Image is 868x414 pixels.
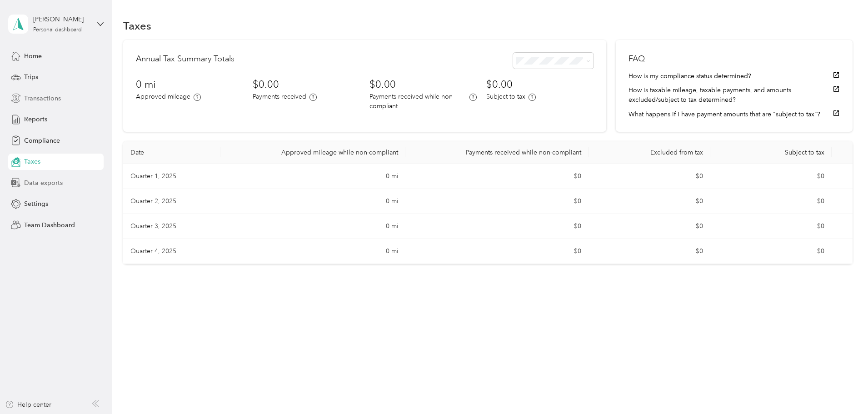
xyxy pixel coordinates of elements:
th: Payments received while non-compliant [405,141,589,164]
td: Quarter 4, 2025 [123,239,220,264]
td: $0 [589,214,710,239]
span: Reports [24,115,47,124]
th: Excluded from tax [589,141,710,164]
td: $0 [405,164,589,189]
h3: $0.00 [486,77,594,92]
th: Approved mileage while non-compliant [220,141,405,164]
td: $0 [589,164,710,189]
span: Home [24,51,42,61]
h1: Taxes [123,21,151,30]
p: Approved mileage [136,92,190,101]
td: Quarter 2, 2025 [123,189,220,214]
td: $0 [405,239,589,264]
h2: Annual Tax Summary Totals [136,53,234,69]
td: 0 mi [220,239,405,264]
button: How is taxable mileage, taxable payments, and amounts excluded/subject to tax determined? [629,85,840,105]
h3: $0.00 [369,77,477,92]
h2: FAQ [629,53,840,65]
span: Transactions [24,94,61,103]
td: $0 [405,189,589,214]
td: $0 [710,214,832,239]
th: Subject to tax [710,141,832,164]
td: $0 [589,189,710,214]
td: 0 mi [220,214,405,239]
iframe: Everlance-gr Chat Button Frame [817,363,868,414]
h3: 0 mi [136,77,243,92]
span: Data exports [24,178,63,188]
div: [PERSON_NAME] [33,15,90,24]
td: $0 [710,239,832,264]
th: Date [123,141,220,164]
button: What happens if I have payment amounts that are "subject to tax"? [629,110,840,119]
td: 0 mi [220,164,405,189]
p: Subject to tax [486,92,525,101]
td: 0 mi [220,189,405,214]
div: Personal dashboard [33,27,82,33]
h3: $0.00 [253,77,360,92]
span: Team Dashboard [24,220,75,230]
td: $0 [710,164,832,189]
button: Help center [5,400,51,409]
p: Payments received while non-compliant [369,92,466,111]
td: $0 [589,239,710,264]
span: Trips [24,72,38,82]
td: Quarter 1, 2025 [123,164,220,189]
td: $0 [405,214,589,239]
button: How is my compliance status determined? [629,71,840,81]
span: Taxes [24,157,40,166]
td: Quarter 3, 2025 [123,214,220,239]
p: Payments received [253,92,306,101]
td: $0 [710,189,832,214]
span: Settings [24,199,48,209]
span: Compliance [24,136,60,145]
